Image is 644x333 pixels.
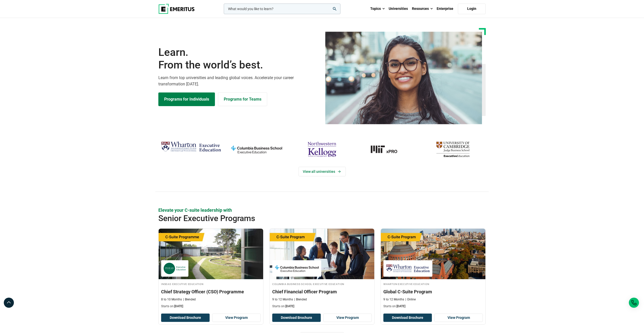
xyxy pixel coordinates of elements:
a: Finance Course by Columbia Business School Executive Education - December 8, 2025 Columbia Busine... [270,229,374,311]
img: Columbia Business School Executive Education [275,263,319,274]
a: View Program [323,314,372,322]
span: [DATE] [285,304,294,308]
img: cambridge-judge-business-school [423,139,483,159]
a: Leadership Course by INSEAD Executive Education - October 14, 2025 INSEAD Executive Education INS... [159,229,263,311]
p: 9 to 12 Months [272,297,293,302]
button: Download Brochure [272,314,321,322]
img: INSEAD Executive Education [164,263,186,274]
h3: Global C-Suite Program [383,289,483,295]
h1: Learn. [158,46,319,72]
a: MIT-xPRO [357,139,418,159]
a: View Program [212,314,261,322]
span: From the world’s best. [158,59,319,71]
a: Login [458,4,486,14]
img: MIT xPRO [357,139,418,159]
a: Explore Programs [158,92,215,106]
img: columbia-business-school [226,139,287,159]
input: woocommerce-product-search-field-0 [224,4,340,14]
a: View Universities [299,167,346,176]
img: Wharton Executive Education [386,263,430,274]
h4: Columbia Business School Executive Education [272,282,372,286]
p: Blended [294,297,307,302]
img: Wharton Executive Education [161,139,221,154]
h3: Chief Financial Officer Program [272,289,372,295]
p: Elevate your C-suite leadership with [158,207,486,213]
p: Starts on: [383,304,483,308]
button: Download Brochure [161,314,210,322]
img: northwestern-kellogg [292,139,352,159]
a: View Program [434,314,483,322]
p: Learn from top universities and leading global voices. Accelerate your career transformation [DATE]. [158,75,319,87]
p: Blended [183,297,196,302]
span: [DATE] [397,304,405,308]
img: Chief Strategy Officer (CSO) Programme | Online Leadership Course [159,229,263,279]
button: Download Brochure [383,314,432,322]
h4: Wharton Executive Education [383,282,483,286]
img: Chief Financial Officer Program | Online Finance Course [270,229,374,279]
img: Global C-Suite Program | Online Leadership Course [381,229,485,279]
img: Learn from the world's best [325,32,482,124]
a: Leadership Course by Wharton Executive Education - December 17, 2025 Wharton Executive Education ... [381,229,485,311]
p: Online [405,297,416,302]
h2: Senior Executive Programs [158,213,453,223]
p: 9 to 12 Months [383,297,404,302]
h3: Chief Strategy Officer (CSO) Programme [161,289,261,295]
p: Starts on: [161,304,261,308]
h4: INSEAD Executive Education [161,282,261,286]
p: 8 to 10 Months [161,297,182,302]
a: Explore for Business [218,92,267,106]
p: Starts on: [272,304,372,308]
span: [DATE] [174,304,183,308]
